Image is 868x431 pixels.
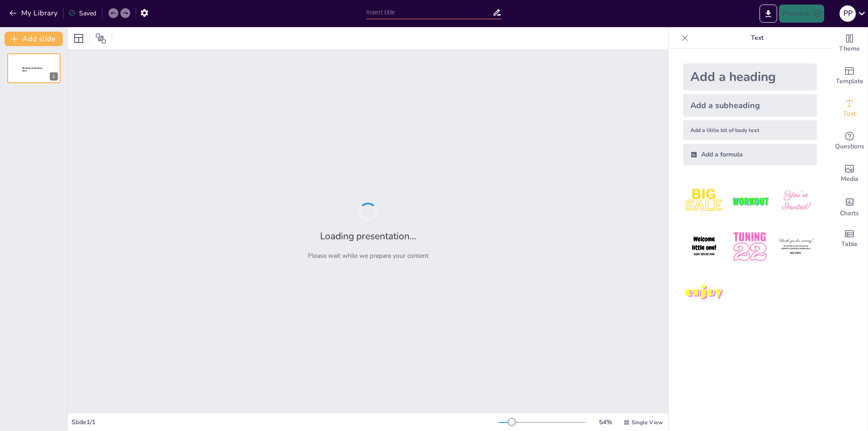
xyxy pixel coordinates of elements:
[840,5,856,22] div: P P
[683,144,817,166] div: Add a formula
[831,27,868,60] div: Change the overall theme
[683,180,725,222] img: 1.jpeg
[308,251,429,260] p: Please wait while we prepare your content
[840,5,856,23] button: P P
[831,125,868,157] div: Get real-time input from your audience
[729,180,771,222] img: 2.jpeg
[831,223,868,255] div: Add a table
[683,226,725,268] img: 4.jpeg
[840,208,859,218] span: Charts
[692,27,822,49] p: Text
[683,63,817,90] div: Add a heading
[839,44,860,54] span: Theme
[683,120,817,140] div: Add a little bit of body text
[835,142,864,152] span: Questions
[71,31,86,46] div: Layout
[831,92,868,125] div: Add text boxes
[71,418,499,426] div: Slide 1 / 1
[831,60,868,92] div: Add ready made slides
[843,109,856,119] span: Text
[68,9,96,18] div: Saved
[779,5,824,23] button: Present
[7,53,61,83] div: 1
[841,174,859,184] span: Media
[775,180,817,222] img: 3.jpeg
[5,32,63,46] button: Add slide
[50,72,58,81] div: 1
[841,239,858,249] span: Table
[22,67,42,72] span: Sendsteps presentation editor
[683,272,725,314] img: 7.jpeg
[7,6,61,20] button: My Library
[775,226,817,268] img: 6.jpeg
[729,226,771,268] img: 5.jpeg
[95,33,106,44] span: Position
[366,6,492,19] input: Insert title
[320,230,416,242] h2: Loading presentation...
[594,418,616,426] div: 54 %
[836,76,863,86] span: Template
[759,5,777,23] button: Export to PowerPoint
[831,190,868,223] div: Add charts and graphs
[683,94,817,117] div: Add a subheading
[632,419,663,426] span: Single View
[831,157,868,190] div: Add images, graphics, shapes or video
